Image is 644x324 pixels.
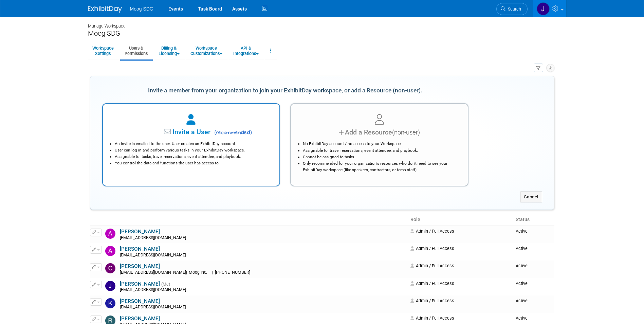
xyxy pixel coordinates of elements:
[303,154,459,160] li: Cannot be assigned to tasks.
[229,42,263,59] a: API &Integrations
[516,298,528,303] span: Active
[105,263,115,273] img: Cindy White
[120,246,160,252] a: [PERSON_NAME]
[516,263,528,268] span: Active
[88,17,556,29] div: Manage Workspace
[120,270,406,275] div: [EMAIL_ADDRESS][DOMAIN_NAME]
[115,147,271,154] li: User can log in and perform various tasks in your ExhibitDay workspace.
[299,127,459,137] div: Add a Resource
[516,246,528,251] span: Active
[161,282,170,287] span: (Me)
[120,287,406,293] div: [EMAIL_ADDRESS][DOMAIN_NAME]
[410,316,454,321] span: Admin / Full Access
[115,160,271,166] li: You control the data and functions the user has access to.
[120,229,160,235] a: [PERSON_NAME]
[120,235,406,241] div: [EMAIL_ADDRESS][DOMAIN_NAME]
[120,263,160,269] a: [PERSON_NAME]
[410,229,454,234] span: Admin / Full Access
[303,147,459,154] li: Assignable to: travel reservations, event attendee, and playbook.
[120,42,152,59] a: Users &Permissions
[408,214,513,226] th: Role
[88,42,118,59] a: WorkspaceSettings
[392,129,420,136] span: (non-user)
[154,42,184,59] a: Billing &Licensing
[410,263,454,268] span: Admin / Full Access
[212,129,252,137] span: recommended
[186,270,187,275] span: |
[303,160,459,173] li: Only recommended for your organization's resources who don't need to see your ExhibitDay workspac...
[105,298,115,308] img: Katie Gibas
[120,298,160,304] a: [PERSON_NAME]
[105,281,115,291] img: Jaclyn Roberts
[130,6,153,12] span: Moog SDG
[516,316,528,321] span: Active
[102,83,468,98] div: Invite a member from your organization to join your ExhibitDay workspace, or add a Resource (non-...
[410,246,454,251] span: Admin / Full Access
[213,270,252,275] span: [PHONE_NUMBER]
[212,270,213,275] span: |
[88,29,556,38] div: Moog SDG
[496,3,528,15] a: Search
[516,229,528,234] span: Active
[303,141,459,147] li: No ExhibitDay account / no access to your Workspace.
[187,270,209,275] span: Moog Inc.
[537,2,550,15] img: Jaclyn Roberts
[88,6,122,13] img: ExhibitDay
[120,316,160,322] a: [PERSON_NAME]
[130,128,210,136] span: Invite a User
[505,6,521,12] span: Search
[105,246,115,256] img: Amy Garrett
[513,214,554,226] th: Status
[120,305,406,310] div: [EMAIL_ADDRESS][DOMAIN_NAME]
[410,281,454,286] span: Admin / Full Access
[105,229,115,239] img: ALYSSA Szal
[410,298,454,303] span: Admin / Full Access
[214,129,216,136] span: (
[120,253,406,258] div: [EMAIL_ADDRESS][DOMAIN_NAME]
[115,154,271,160] li: Assignable to: tasks, travel reservations, event attendee, and playbook.
[120,281,160,287] a: [PERSON_NAME]
[186,42,227,59] a: WorkspaceCustomizations
[250,129,252,136] span: )
[520,192,542,202] button: Cancel
[516,281,528,286] span: Active
[115,141,271,147] li: An invite is emailed to the user. User creates an ExhibitDay account.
